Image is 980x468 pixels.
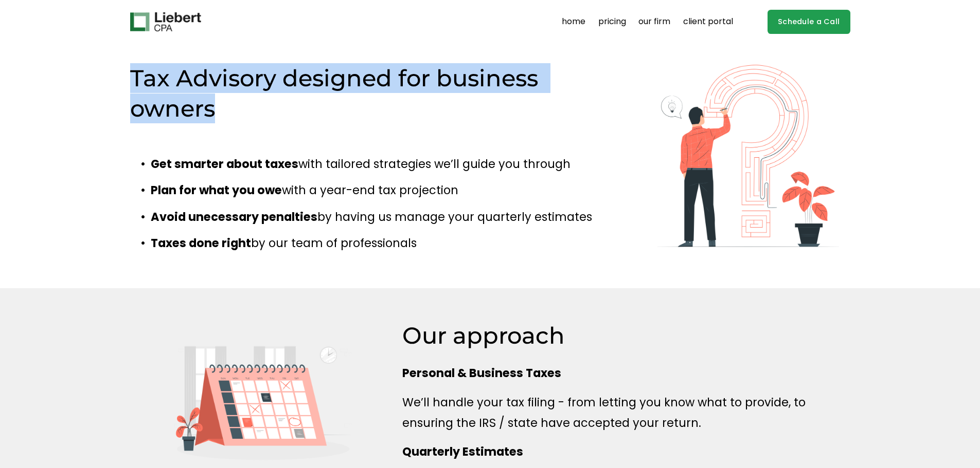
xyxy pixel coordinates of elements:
img: Liebert CPA [130,12,201,32]
a: client portal [683,14,733,30]
p: We’ll handle your tax filing - from letting you know what to provide, to ensuring the IRS / state... [402,392,850,434]
strong: Taxes done right [151,235,251,251]
strong: Quarterly Estimates [402,443,523,460]
a: pricing [598,14,626,30]
p: with a year-end tax projection [151,180,609,200]
strong: Personal & Business Taxes [402,365,561,381]
h2: Our approach [402,321,850,350]
strong: Avoid unecessary penalties [151,209,317,225]
p: by having us manage your quarterly estimates [151,207,609,227]
p: by our team of professionals [151,233,609,253]
a: home [562,14,585,30]
a: our firm [638,14,670,30]
a: Schedule a Call [768,10,850,34]
p: with tailored strategies we’ll guide you through [151,154,609,174]
h2: Tax Advisory designed for business owners [130,63,578,123]
strong: Plan for what you owe [151,182,282,198]
strong: Get smarter about taxes [151,156,298,172]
